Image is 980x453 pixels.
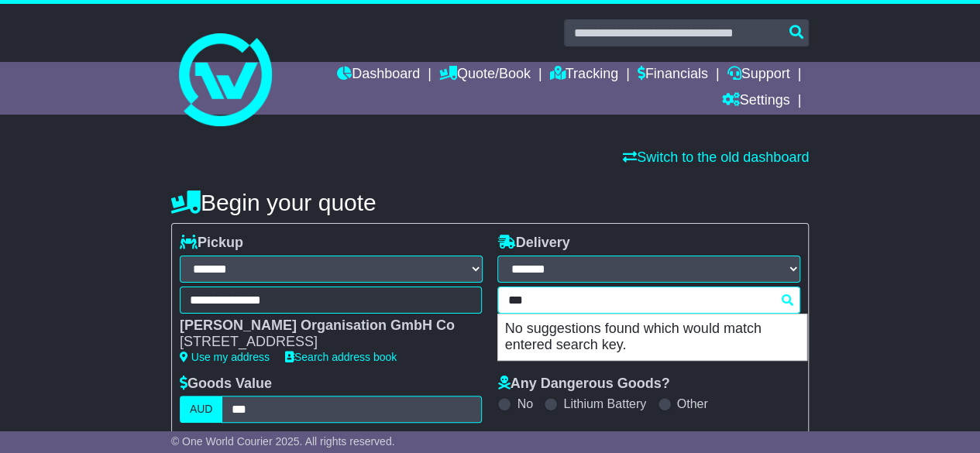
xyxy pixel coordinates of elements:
[180,317,467,335] div: [PERSON_NAME] Organisation GmbH Co
[180,376,272,393] label: Goods Value
[171,435,395,448] span: © One World Courier 2025. All rights reserved.
[180,351,270,363] a: Use my address
[285,351,397,363] a: Search address book
[517,396,532,411] label: No
[727,62,789,88] a: Support
[497,235,569,252] label: Delivery
[171,190,809,215] h4: Begin your quote
[497,287,800,314] typeahead: Please provide city
[638,62,708,88] a: Financials
[498,314,806,360] p: No suggestions found which would match entered search key.
[550,62,618,88] a: Tracking
[180,235,243,252] label: Pickup
[439,62,531,88] a: Quote/Book
[721,88,789,115] a: Settings
[497,376,669,393] label: Any Dangerous Goods?
[623,149,809,165] a: Switch to the old dashboard
[180,334,467,351] div: [STREET_ADDRESS]
[180,396,223,423] label: AUD
[337,62,420,88] a: Dashboard
[563,396,646,411] label: Lithium Battery
[677,396,708,411] label: Other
